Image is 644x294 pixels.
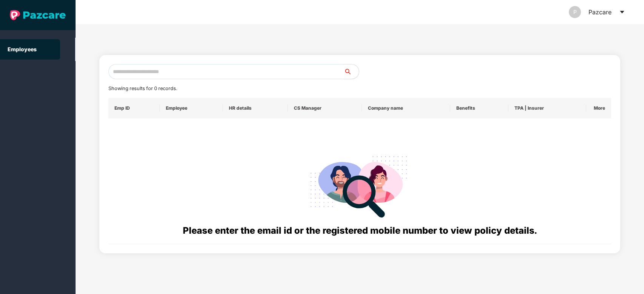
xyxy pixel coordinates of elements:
th: Benefits [450,98,508,118]
th: More [586,98,612,118]
span: caret-down [619,9,625,15]
th: Emp ID [108,98,160,118]
span: search [343,69,359,75]
th: Company name [362,98,450,118]
a: Employees [8,46,37,52]
span: P [573,6,577,18]
th: HR details [223,98,288,118]
th: Employee [160,98,223,118]
th: TPA | Insurer [508,98,586,118]
th: CS Manager [288,98,362,118]
img: svg+xml;base64,PHN2ZyB4bWxucz0iaHR0cDovL3d3dy53My5vcmcvMjAwMC9zdmciIHdpZHRoPSIyODgiIGhlaWdodD0iMj... [305,147,414,224]
button: search [343,64,359,79]
span: Please enter the email id or the registered mobile number to view policy details. [183,225,537,236]
span: Showing results for 0 records. [108,86,177,91]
